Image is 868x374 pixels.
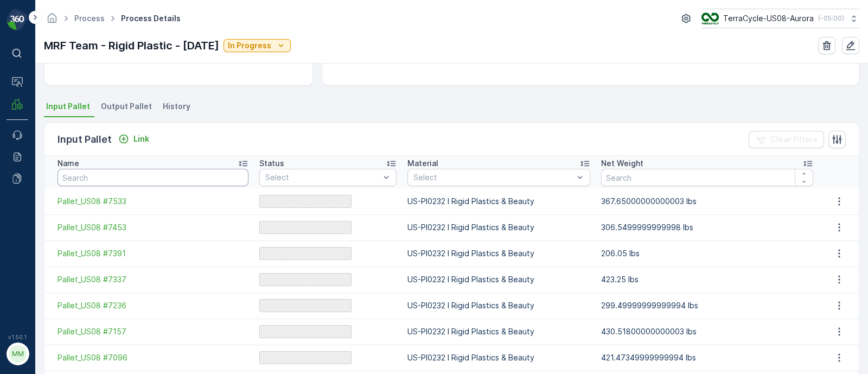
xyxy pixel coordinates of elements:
[58,326,248,337] a: Pallet_US08 #7157
[407,248,590,259] p: US-PI0232 I Rigid Plastics & Beauty
[265,172,380,183] p: Select
[260,248,350,259] p: In Progress-Processing
[260,300,350,311] p: In Progress-Processing
[163,101,190,112] span: History
[259,158,284,169] p: Status
[407,300,590,311] p: US-PI0232 I Rigid Plastics & Beauty
[7,9,28,30] img: logo
[58,300,248,311] a: Pallet_US08 #7236
[601,158,643,169] p: Net Weight
[601,300,813,311] p: 299.49999999999994 lbs
[114,132,154,145] button: Link
[58,248,248,259] a: Pallet_US08 #7391
[74,14,105,23] a: Process
[260,222,350,233] p: In Progress-Processing
[701,9,859,28] button: TerraCycle-US08-Aurora(-05:00)
[133,134,149,144] p: Link
[601,196,813,207] p: 367.65000000000003 lbs
[601,274,813,285] p: 423.25 lbs
[7,343,28,365] button: MM
[259,325,352,338] button: In Progress-Processing
[58,132,112,147] p: Input Pallet
[58,274,248,285] a: Pallet_US08 #7337
[601,326,813,337] p: 430.51800000000003 lbs
[601,222,813,233] p: 306.5499999999998 lbs
[101,101,152,112] span: Output Pallet
[259,195,352,208] button: In Progress-Processing
[58,352,248,363] a: Pallet_US08 #7096
[44,37,219,54] p: MRF Team - Rigid Plastic - [DATE]
[228,40,271,51] p: In Progress
[749,131,824,148] button: Clear Filters
[58,158,79,169] p: Name
[58,169,248,186] input: Search
[407,158,438,169] p: Material
[701,12,719,24] img: image_ci7OI47.png
[119,13,183,24] span: Process Details
[601,352,813,363] p: 421.47349999999994 lbs
[259,221,352,234] button: In Progress-Processing
[407,352,590,363] p: US-PI0232 I Rigid Plastics & Beauty
[260,352,350,363] p: In Progress-Processing
[58,222,248,233] a: Pallet_US08 #7453
[260,274,350,285] p: In Progress-Processing
[407,326,590,337] p: US-PI0232 I Rigid Plastics & Beauty
[818,14,844,23] p: ( -05:00 )
[259,247,352,260] button: In Progress-Processing
[601,248,813,259] p: 206.05 lbs
[260,196,350,207] p: In Progress-Processing
[407,222,590,233] p: US-PI0232 I Rigid Plastics & Beauty
[46,16,58,26] a: Homepage
[9,345,27,363] div: MM
[770,134,818,145] p: Clear Filters
[224,39,291,52] button: In Progress
[259,273,352,286] button: In Progress-Processing
[407,274,590,285] p: US-PI0232 I Rigid Plastics & Beauty
[7,334,28,340] span: v 1.50.1
[407,196,590,207] p: US-PI0232 I Rigid Plastics & Beauty
[723,13,814,24] p: TerraCycle-US08-Aurora
[260,326,350,337] p: In Progress-Processing
[259,299,352,312] button: In Progress-Processing
[601,169,813,186] input: Search
[413,172,573,183] p: Select
[58,196,248,207] a: Pallet_US08 #7533
[259,351,352,364] button: In Progress-Processing
[46,101,90,112] span: Input Pallet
